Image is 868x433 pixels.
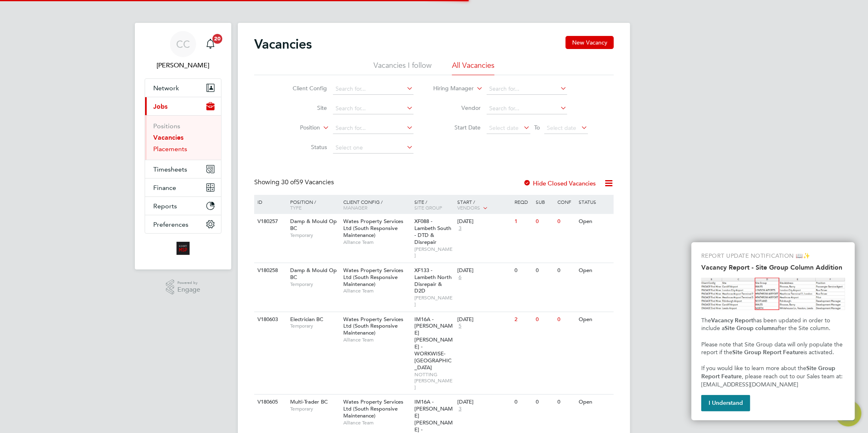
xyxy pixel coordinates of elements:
nav: Main navigation [135,23,231,270]
div: 0 [534,214,555,229]
span: Electrician BC [290,316,323,323]
span: XF133 - Lambeth North Disrepair & D2D [415,267,452,295]
span: XF088 - Lambeth South - DTD & Disrepair [415,218,452,246]
span: CC [176,39,190,49]
div: Conf [555,195,577,209]
span: Please note that Site Group data will only populate the report if the [701,341,844,356]
span: NOTTING [PERSON_NAME] [415,371,454,391]
div: [DATE] [457,218,510,225]
strong: Site Group Report Feature [732,349,803,356]
span: after the Site column. [775,325,830,332]
span: Wates Property Services Ltd (South Responsive Maintenance) [343,316,403,337]
input: Search for... [333,103,414,114]
input: Search for... [487,83,567,95]
div: 1 [512,214,534,229]
span: 3 [457,225,463,232]
div: 0 [555,395,577,410]
div: Site / [413,195,456,214]
div: [DATE] [457,267,510,274]
input: Search for... [487,103,567,114]
label: Status [280,143,327,151]
span: Wates Property Services Ltd (South Responsive Maintenance) [343,267,403,288]
strong: Vacancy Report [711,317,753,324]
div: Open [577,312,613,327]
li: Vacancies I follow [374,60,432,75]
span: is activated. [803,349,834,356]
span: Wates Property Services Ltd (South Responsive Maintenance) [343,218,403,239]
div: 2 [512,312,534,327]
span: IM16A - [PERSON_NAME] [PERSON_NAME] - WORKWISE- [GEOGRAPHIC_DATA] [415,316,453,371]
a: Go to home page [145,242,221,255]
span: Temporary [290,281,339,288]
span: Manager [343,204,367,211]
label: Vendor [434,104,481,112]
div: V180257 [255,214,284,229]
span: Damp & Mould Op BC [290,267,337,281]
img: alliancemsp-logo-retina.png [177,242,190,255]
h2: Vacancies [254,36,312,52]
span: Network [153,84,179,92]
label: Position [273,124,320,132]
span: 30 of [281,178,296,186]
div: V180603 [255,312,284,327]
div: [DATE] [457,316,510,323]
div: Open [577,214,613,229]
a: Go to account details [145,31,221,70]
label: Hide Closed Vacancies [523,179,596,187]
a: Placements [153,145,187,153]
div: 0 [534,263,555,278]
span: Vendors [457,204,480,211]
div: Vacancy Report - Site Group Column Addition [691,242,855,420]
strong: Site Group column [725,325,775,332]
button: I Understand [701,395,750,411]
p: REPORT UPDATE NOTIFICATION 📖✨ [701,252,845,260]
div: Reqd [512,195,534,209]
span: has been updated in order to include a [701,317,832,332]
label: Client Config [280,85,327,92]
span: Select date [547,124,577,132]
img: Site Group Column in Vacancy Report [701,278,845,310]
div: Status [577,195,613,209]
span: Reports [153,202,177,210]
span: [PERSON_NAME] [415,246,454,259]
strong: Site Group Report Feature [701,365,837,380]
div: Open [577,395,613,410]
span: The [701,317,711,324]
span: 59 Vacancies [281,178,334,186]
li: All Vacancies [452,60,494,75]
span: Claire Compton [145,60,221,70]
span: 20 [213,34,222,44]
input: Select one [333,142,414,154]
span: , please reach out to our Sales team at: [EMAIL_ADDRESS][DOMAIN_NAME] [701,373,844,388]
div: 0 [512,263,534,278]
span: Timesheets [153,165,187,173]
div: Client Config / [341,195,413,214]
div: 0 [555,312,577,327]
span: 6 [457,274,463,281]
span: Temporary [290,323,339,329]
span: Preferences [153,221,188,228]
input: Search for... [333,83,414,95]
button: New Vacancy [566,36,614,49]
span: To [532,122,543,133]
div: 0 [555,263,577,278]
span: Powered by [177,279,200,286]
div: Sub [534,195,555,209]
div: V180605 [255,395,284,410]
span: If you would like to learn more about the [701,365,806,372]
div: V180258 [255,263,284,278]
span: Alliance Team [343,420,411,426]
div: 0 [534,395,555,410]
label: Site [280,104,327,112]
input: Search for... [333,123,414,134]
label: Hiring Manager [427,85,474,93]
span: Multi-Trader BC [290,398,328,405]
span: Type [290,204,302,211]
span: [PERSON_NAME] [415,295,454,307]
span: Alliance Team [343,239,411,246]
span: Wates Property Services Ltd (South Responsive Maintenance) [343,398,403,419]
h2: Vacancy Report - Site Group Column Addition [701,263,845,271]
span: Finance [153,184,176,192]
span: Jobs [153,103,168,110]
div: 0 [512,395,534,410]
